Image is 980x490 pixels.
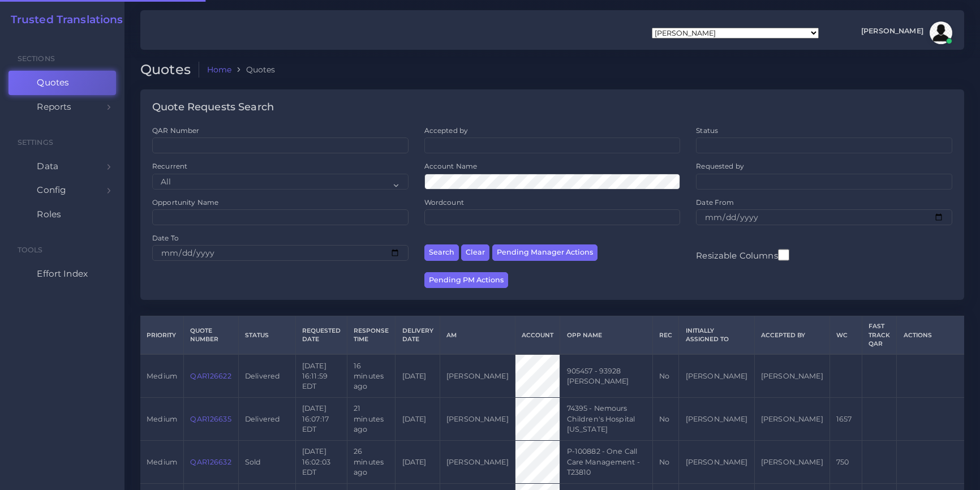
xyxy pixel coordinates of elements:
[8,262,116,286] a: Effort Index
[679,316,754,355] th: Initially Assigned to
[424,197,464,207] label: Wordcount
[560,316,653,355] th: Opp Name
[8,178,116,202] a: Config
[653,441,679,484] td: No
[8,203,116,226] a: Roles
[560,398,653,441] td: 74395 - Nemours Children's Hospital [US_STATE]
[696,161,744,171] label: Requested by
[424,244,459,261] button: Search
[152,126,199,135] label: QAR Number
[140,316,184,355] th: Priority
[37,184,66,196] span: Config
[238,316,295,355] th: Status
[238,398,295,441] td: Delivered
[560,354,653,397] td: 905457 - 93928 [PERSON_NAME]
[190,372,231,380] a: QAR126622
[679,398,754,441] td: [PERSON_NAME]
[37,208,61,221] span: Roles
[679,354,754,397] td: [PERSON_NAME]
[8,95,116,119] a: Reports
[560,441,653,484] td: P-100882 - One Call Care Management - T23810
[862,316,896,355] th: Fast Track QAR
[152,161,187,171] label: Recurrent
[653,398,679,441] td: No
[37,101,71,113] span: Reports
[396,354,440,397] td: [DATE]
[238,441,295,484] td: Sold
[207,64,232,75] a: Home
[754,354,829,397] td: [PERSON_NAME]
[696,248,789,262] label: Resizable Columns
[754,441,829,484] td: [PERSON_NAME]
[37,268,88,280] span: Effort Index
[18,54,55,63] span: Sections
[856,22,956,44] a: [PERSON_NAME]avatar
[696,197,734,207] label: Date From
[152,101,274,114] h4: Quote Requests Search
[424,272,508,289] button: Pending PM Actions
[440,316,515,355] th: AM
[440,441,515,484] td: [PERSON_NAME]
[295,316,347,355] th: Requested Date
[37,76,69,89] span: Quotes
[396,316,440,355] th: Delivery Date
[18,138,53,147] span: Settings
[396,441,440,484] td: [DATE]
[347,316,396,355] th: Response Time
[440,354,515,397] td: [PERSON_NAME]
[190,415,231,423] a: QAR126635
[679,441,754,484] td: [PERSON_NAME]
[140,62,199,78] h2: Quotes
[653,316,679,355] th: REC
[8,154,116,178] a: Data
[295,354,347,397] td: [DATE] 16:11:59 EDT
[147,458,177,466] span: medium
[778,248,789,262] input: Resizable Columns
[3,14,123,27] a: Trusted Translations
[861,28,923,35] span: [PERSON_NAME]
[18,246,43,254] span: Tools
[231,64,275,75] li: Quotes
[653,354,679,397] td: No
[152,233,179,243] label: Date To
[424,161,478,171] label: Account Name
[190,458,231,466] a: QAR126632
[347,354,396,397] td: 16 minutes ago
[829,441,862,484] td: 750
[295,441,347,484] td: [DATE] 16:02:03 EDT
[347,398,396,441] td: 21 minutes ago
[440,398,515,441] td: [PERSON_NAME]
[152,197,218,207] label: Opportunity Name
[492,244,598,261] button: Pending Manager Actions
[238,354,295,397] td: Delivered
[147,415,177,423] span: medium
[8,71,116,94] a: Quotes
[696,126,718,135] label: Status
[184,316,239,355] th: Quote Number
[930,22,952,44] img: avatar
[829,316,862,355] th: WC
[461,244,489,261] button: Clear
[396,398,440,441] td: [DATE]
[897,316,964,355] th: Actions
[424,126,468,135] label: Accepted by
[347,441,396,484] td: 26 minutes ago
[754,316,829,355] th: Accepted by
[37,160,58,173] span: Data
[754,398,829,441] td: [PERSON_NAME]
[147,372,177,380] span: medium
[515,316,560,355] th: Account
[295,398,347,441] td: [DATE] 16:07:17 EDT
[829,398,862,441] td: 1657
